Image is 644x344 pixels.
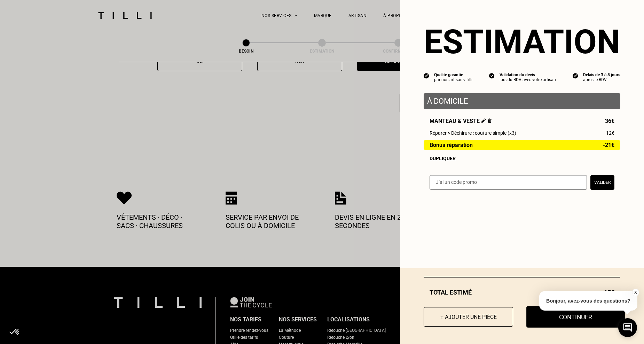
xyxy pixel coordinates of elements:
[481,118,486,123] img: Éditer
[605,118,614,124] span: 36€
[526,306,625,328] button: Continuer
[430,130,516,136] span: Réparer > Déchirure : couture simple (x3)
[427,97,617,105] p: À domicile
[488,118,492,123] img: Supprimer
[424,72,429,79] img: icon list info
[590,175,614,190] button: Valider
[424,22,620,61] section: Estimation
[430,142,473,148] span: Bonus réparation
[489,72,495,79] img: icon list info
[573,72,578,79] img: icon list info
[430,175,587,190] input: J‘ai un code promo
[500,77,556,82] div: lors du RDV avec votre artisan
[539,291,637,311] p: Bonjour, avez-vous des questions?
[430,156,614,161] div: Dupliquer
[583,72,620,77] div: Délais de 3 à 5 jours
[606,130,614,136] span: 12€
[500,72,556,77] div: Validation du devis
[603,142,614,148] span: -21€
[424,307,513,327] button: + Ajouter une pièce
[434,72,472,77] div: Qualité garantie
[430,118,492,124] span: Manteau & veste
[583,77,620,82] div: après le RDV
[434,77,472,82] div: par nos artisans Tilli
[424,289,620,296] div: Total estimé
[632,289,639,296] button: X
